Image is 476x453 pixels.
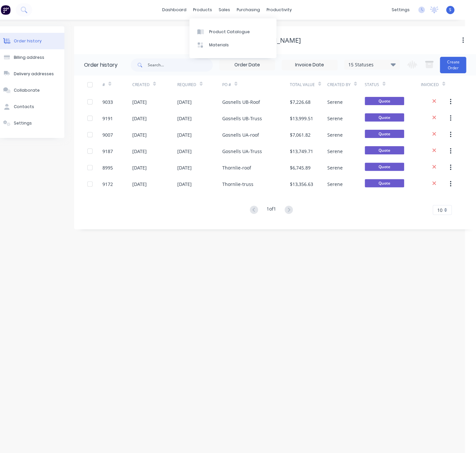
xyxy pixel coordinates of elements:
div: $7,061.82 [290,131,311,138]
div: [DATE] [132,181,147,188]
div: productivity [263,5,295,15]
div: [DATE] [132,148,147,155]
span: Quote [365,113,404,122]
div: PO # [222,82,231,88]
div: Gosnells UB-Roof [222,99,260,105]
div: Delivery addresses [14,71,54,77]
div: [DATE] [177,99,192,105]
button: Create Order [440,57,466,73]
div: Collaborate [14,87,40,93]
div: Serene [327,99,343,105]
div: [DATE] [132,115,147,122]
div: [DATE] [132,99,147,105]
span: Quote [365,130,404,138]
a: Product Catalogue [189,25,276,38]
a: dashboard [159,5,190,15]
span: Quote [365,97,404,105]
div: [DATE] [177,115,192,122]
div: $13,999.51 [290,115,313,122]
div: Invoiced [421,82,439,88]
div: Gosnells UA-Truss [222,148,262,155]
span: 10 [437,207,442,214]
div: $6,745.89 [290,164,311,171]
div: # [102,82,105,88]
div: Total Value [290,76,327,94]
div: [DATE] [132,164,147,171]
span: Quote [365,163,404,171]
div: Created By [327,76,365,94]
div: Serene [327,164,343,171]
div: Invoiced [421,76,451,94]
div: Status [365,76,421,94]
div: 1 of 1 [267,205,276,215]
div: Created [132,76,177,94]
div: Thornlie-truss [222,181,253,188]
input: Invoice Date [282,60,337,70]
div: [DATE] [177,148,192,155]
div: Order history [84,61,118,69]
div: $13,749.71 [290,148,313,155]
div: Order history [14,38,42,44]
div: 9172 [102,181,113,188]
div: PO # [222,76,290,94]
div: Settings [14,120,32,126]
div: settings [388,5,413,15]
div: [DATE] [177,131,192,138]
div: 8995 [102,164,113,171]
div: 15 Statuses [344,61,400,68]
div: sales [215,5,233,15]
div: [DATE] [177,181,192,188]
div: # [102,76,132,94]
div: 9033 [102,99,113,105]
span: S [449,7,451,13]
div: Gosnells UB-Truss [222,115,262,122]
div: purchasing [233,5,263,15]
input: Search... [148,58,213,72]
div: Serene [327,148,343,155]
div: Thornlie-roof [222,164,251,171]
div: 9007 [102,131,113,138]
div: Serene [327,181,343,188]
div: Required [177,76,222,94]
div: Materials [209,42,229,48]
div: Status [365,82,379,88]
input: Order Date [220,60,275,70]
a: Materials [189,38,276,52]
div: [DATE] [132,131,147,138]
div: products [190,5,215,15]
div: Gosnells UA-roof [222,131,259,138]
span: Quote [365,146,404,154]
div: Billing address [14,55,44,60]
div: $7,226.68 [290,99,311,105]
div: Serene [327,131,343,138]
div: 9191 [102,115,113,122]
div: Created [132,82,150,88]
div: [DATE] [177,164,192,171]
div: Required [177,82,196,88]
div: Product Catalogue [209,29,250,35]
div: Total Value [290,82,315,88]
img: Factory [1,5,11,15]
div: Created By [327,82,351,88]
div: $13,356.63 [290,181,313,188]
span: Quote [365,179,404,187]
div: Contacts [14,104,34,110]
div: Serene [327,115,343,122]
div: 9187 [102,148,113,155]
